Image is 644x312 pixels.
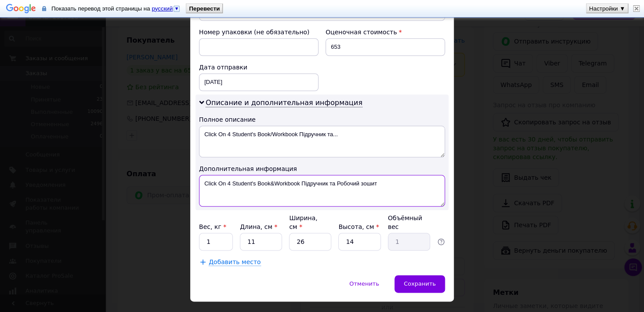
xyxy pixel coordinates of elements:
[206,98,362,107] span: Описание и дополнительная информация
[209,258,261,266] span: Добавить место
[199,63,318,72] div: Дата отправки
[349,280,379,287] span: Отменить
[189,5,220,12] b: Перевести
[326,28,445,36] div: Оценочная стоимость
[152,5,181,12] a: русский
[338,223,379,230] label: Высота, см
[404,280,436,287] span: Сохранить
[388,214,430,231] div: Объёмный вес
[152,5,173,12] span: русский
[51,5,182,12] span: Показать перевод этой страницы на
[199,223,226,230] label: Вес, кг
[6,3,36,15] img: Google Переводчик
[186,4,222,13] button: Перевести
[199,115,445,124] div: Полное описание
[633,5,640,12] img: Закрыть
[289,214,317,230] label: Ширина, см
[42,5,46,12] img: Содержание этой защищенной страницы будет передано для перевода в Google через безопасное соедине...
[199,164,445,173] div: Дополнительная информация
[586,4,628,13] button: Настройки ▼
[199,175,445,207] textarea: Click On 4 Student's Book&Workbook Підручник та Робочий зошит
[199,126,445,157] textarea: Click On 4 Student's Book/Workbook Підручник та...
[199,28,318,36] div: Номер упаковки (не обязательно)
[240,223,277,230] label: Длина, см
